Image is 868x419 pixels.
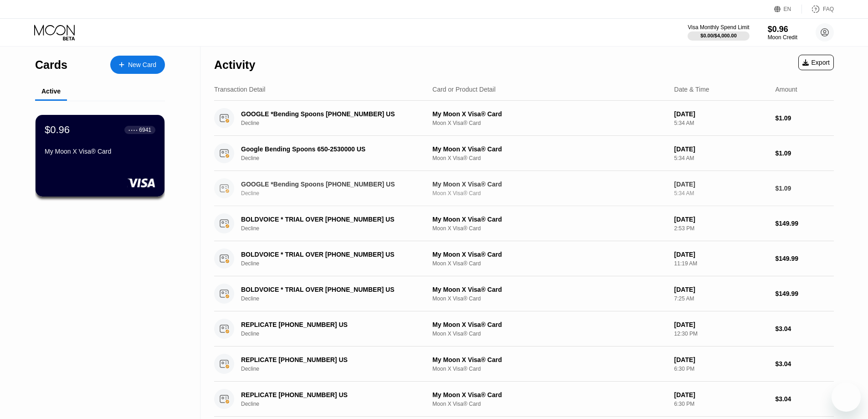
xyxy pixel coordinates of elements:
div: Export [802,59,830,66]
div: 5:34 AM [674,155,768,161]
div: Decline [241,120,431,126]
div: 7:25 AM [674,295,768,302]
div: BOLDVOICE * TRIAL OVER [PHONE_NUMBER] US [241,216,418,223]
iframe: Button to launch messaging window [832,383,861,412]
div: Activity [214,58,255,72]
div: REPLICATE [PHONE_NUMBER] USDeclineMy Moon X Visa® CardMoon X Visa® Card[DATE]6:30 PM$3.04 [214,347,834,382]
div: BOLDVOICE * TRIAL OVER [PHONE_NUMBER] USDeclineMy Moon X Visa® CardMoon X Visa® Card[DATE]2:53 PM... [214,206,834,241]
div: GOOGLE *Bending Spoons [PHONE_NUMBER] USDeclineMy Moon X Visa® CardMoon X Visa® Card[DATE]5:34 AM... [214,171,834,206]
div: $0.96Moon Credit [768,25,797,41]
div: Export [798,55,834,70]
div: Moon X Visa® Card [432,260,667,267]
div: New Card [110,56,165,74]
div: $149.99 [775,290,834,297]
div: 6:30 PM [674,401,768,407]
div: EN [784,6,791,12]
div: Moon Credit [768,34,797,41]
div: Decline [241,155,431,161]
div: [DATE] [674,110,768,118]
div: REPLICATE [PHONE_NUMBER] USDeclineMy Moon X Visa® CardMoon X Visa® Card[DATE]6:30 PM$3.04 [214,382,834,417]
div: Cards [35,58,67,72]
div: Google Bending Spoons 650-2530000 US [241,145,418,153]
div: Card or Product Detail [432,86,496,93]
div: Date & Time [674,86,709,93]
div: Moon X Visa® Card [432,401,667,407]
div: 2:53 PM [674,225,768,232]
div: [DATE] [674,251,768,258]
div: $3.04 [775,395,834,403]
div: GOOGLE *Bending Spoons [PHONE_NUMBER] US [241,181,418,188]
div: My Moon X Visa® Card [432,181,667,188]
div: Decline [241,295,431,302]
div: Decline [241,331,431,337]
div: My Moon X Visa® Card [432,356,667,363]
div: GOOGLE *Bending Spoons [PHONE_NUMBER] USDeclineMy Moon X Visa® CardMoon X Visa® Card[DATE]5:34 AM... [214,101,834,136]
div: My Moon X Visa® Card [432,391,667,398]
div: Moon X Visa® Card [432,120,667,126]
div: Active [41,88,61,95]
div: 6:30 PM [674,366,768,372]
div: 5:34 AM [674,120,768,126]
div: Moon X Visa® Card [432,225,667,232]
div: $3.04 [775,360,834,367]
div: Moon X Visa® Card [432,366,667,372]
div: My Moon X Visa® Card [45,148,155,155]
div: $0.96 [768,25,797,34]
div: Moon X Visa® Card [432,190,667,197]
div: REPLICATE [PHONE_NUMBER] US [241,356,418,363]
div: [DATE] [674,216,768,223]
div: Decline [241,401,431,407]
div: FAQ [802,5,834,14]
div: My Moon X Visa® Card [432,110,667,118]
div: $0.96● ● ● ●6941My Moon X Visa® Card [36,115,164,197]
div: My Moon X Visa® Card [432,216,667,223]
div: Decline [241,190,431,197]
div: Visa Monthly Spend Limit$0.00/$4,000.00 [688,24,749,41]
div: 12:30 PM [674,331,768,337]
div: Moon X Visa® Card [432,331,667,337]
div: [DATE] [674,145,768,153]
div: BOLDVOICE * TRIAL OVER [PHONE_NUMBER] US [241,286,418,293]
div: My Moon X Visa® Card [432,145,667,153]
div: REPLICATE [PHONE_NUMBER] US [241,391,418,398]
div: $0.00 / $4,000.00 [700,33,737,38]
div: Google Bending Spoons 650-2530000 USDeclineMy Moon X Visa® CardMoon X Visa® Card[DATE]5:34 AM$1.09 [214,136,834,171]
div: [DATE] [674,286,768,293]
div: 5:34 AM [674,190,768,197]
div: Moon X Visa® Card [432,295,667,302]
div: $0.96 [45,124,70,136]
div: Visa Monthly Spend Limit [688,24,749,31]
div: [DATE] [674,356,768,363]
div: Decline [241,260,431,267]
div: BOLDVOICE * TRIAL OVER [PHONE_NUMBER] USDeclineMy Moon X Visa® CardMoon X Visa® Card[DATE]11:19 A... [214,241,834,276]
div: $1.09 [775,185,834,192]
div: [DATE] [674,391,768,398]
div: $149.99 [775,255,834,262]
div: My Moon X Visa® Card [432,286,667,293]
div: $3.04 [775,325,834,332]
div: New Card [128,61,156,69]
div: BOLDVOICE * TRIAL OVER [PHONE_NUMBER] USDeclineMy Moon X Visa® CardMoon X Visa® Card[DATE]7:25 AM... [214,276,834,311]
div: 11:19 AM [674,260,768,267]
div: REPLICATE [PHONE_NUMBER] USDeclineMy Moon X Visa® CardMoon X Visa® Card[DATE]12:30 PM$3.04 [214,311,834,347]
div: 6941 [139,127,151,133]
div: $1.09 [775,150,834,157]
div: $1.09 [775,114,834,122]
div: Decline [241,366,431,372]
div: Decline [241,225,431,232]
div: ● ● ● ● [128,129,138,131]
div: [DATE] [674,321,768,328]
div: Transaction Detail [214,86,265,93]
div: FAQ [823,6,834,12]
div: BOLDVOICE * TRIAL OVER [PHONE_NUMBER] US [241,251,418,258]
div: My Moon X Visa® Card [432,251,667,258]
div: [DATE] [674,181,768,188]
div: My Moon X Visa® Card [432,321,667,328]
div: Amount [775,86,797,93]
div: EN [774,5,802,14]
div: REPLICATE [PHONE_NUMBER] US [241,321,418,328]
div: Moon X Visa® Card [432,155,667,161]
div: $149.99 [775,220,834,227]
div: GOOGLE *Bending Spoons [PHONE_NUMBER] US [241,110,418,118]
